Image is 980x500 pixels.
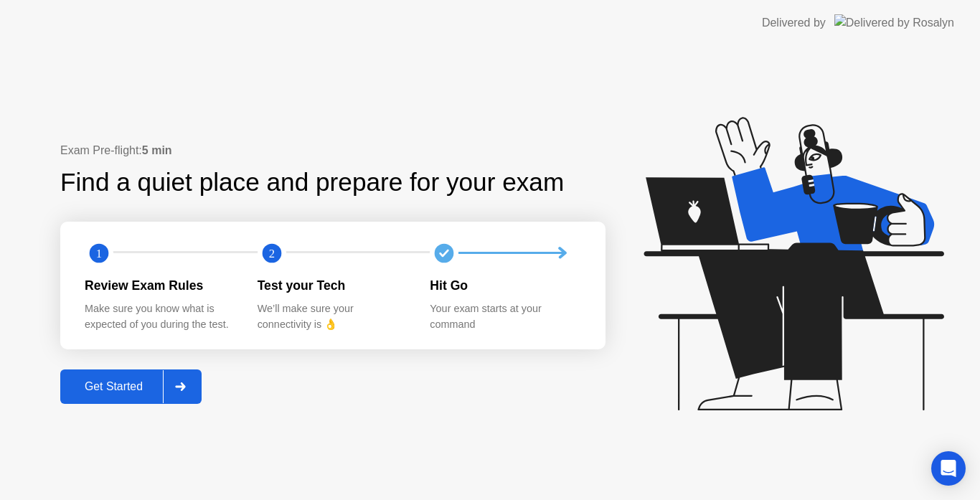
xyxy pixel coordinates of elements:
[60,164,566,202] div: Find a quiet place and prepare for your exam
[834,14,954,31] img: Delivered by Rosalyn
[96,246,102,260] text: 1
[258,301,407,332] div: We’ll make sure your connectivity is 👌
[60,369,202,404] button: Get Started
[931,451,966,486] div: Open Intercom Messenger
[142,144,172,156] b: 5 min
[258,276,407,295] div: Test your Tech
[85,301,235,332] div: Make sure you know what is expected of you during the test.
[65,380,163,393] div: Get Started
[430,301,580,332] div: Your exam starts at your command
[269,246,275,260] text: 2
[85,276,235,295] div: Review Exam Rules
[430,276,580,295] div: Hit Go
[762,14,826,32] div: Delivered by
[60,142,606,159] div: Exam Pre-flight:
